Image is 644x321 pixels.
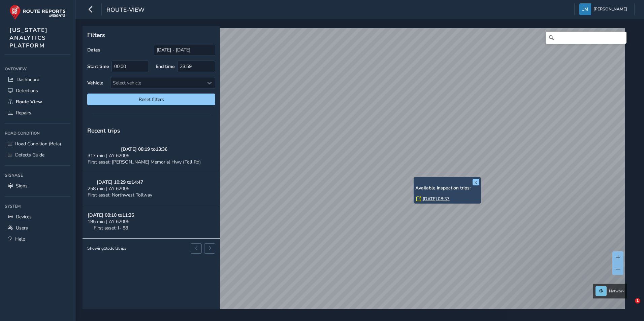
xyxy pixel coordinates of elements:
span: 258 min | AY 62005 [88,185,129,192]
div: Road Condition [5,128,70,138]
a: Dashboard [5,74,70,85]
span: Repairs [16,110,31,116]
span: [US_STATE] ANALYTICS PLATFORM [9,26,48,49]
a: Defects Guide [5,149,70,160]
span: Signs [16,183,28,189]
span: Help [15,236,25,242]
span: Defects Guide [15,152,44,158]
button: x [473,179,479,185]
a: Route View [5,96,70,107]
span: Dashboard [17,76,39,83]
span: 1 [635,298,640,304]
span: Devices [16,214,32,220]
strong: [DATE] 08:19 to 13:36 [121,146,167,152]
strong: [DATE] 10:29 to 14:47 [97,179,143,185]
label: Vehicle [87,80,103,86]
a: Detections [5,85,70,96]
img: diamond-layout [579,3,591,15]
button: [DATE] 10:29 to14:47258 min | AY 62005First asset: Northwest Tollway [83,172,220,205]
a: Repairs [5,107,70,118]
label: Start time [87,63,109,70]
span: Users [16,225,28,231]
button: [DATE] 08:10 to11:25195 min | AY 62005First asset: I- 88 [83,205,220,238]
label: End time [156,63,175,70]
span: Reset filters [92,96,210,103]
span: Route View [16,99,42,105]
a: Devices [5,211,70,222]
span: First asset: I- 88 [94,225,128,231]
h6: Available inspection trips: [415,185,479,191]
button: Reset filters [87,94,215,105]
a: Users [5,222,70,234]
img: rr logo [9,5,66,20]
canvas: Map [85,28,625,317]
span: 317 min | AY 62005 [88,152,129,159]
span: 195 min | AY 62005 [88,218,129,225]
div: Signage [5,170,70,180]
div: Select vehicle [110,77,204,88]
span: Road Condition (Beta) [15,141,61,147]
button: [PERSON_NAME] [579,3,630,15]
input: Search [546,32,626,44]
a: Road Condition (Beta) [5,138,70,149]
span: [PERSON_NAME] [593,3,627,15]
div: Overview [5,64,70,74]
span: First asset: [PERSON_NAME] Memorial Hwy (Toll Rd) [88,159,201,165]
label: Dates [87,47,100,53]
strong: [DATE] 08:10 to 11:25 [88,212,134,218]
span: route-view [106,6,144,15]
span: First asset: Northwest Tollway [88,192,152,198]
div: Showing 1 to 3 of 3 trips [87,246,126,251]
span: Network [609,288,624,294]
button: [DATE] 08:19 to13:36317 min | AY 62005First asset: [PERSON_NAME] Memorial Hwy (Toll Rd) [83,139,220,172]
a: Help [5,234,70,245]
a: Signs [5,180,70,191]
div: System [5,201,70,211]
span: Recent trips [87,127,120,135]
iframe: Intercom live chat [621,298,637,314]
a: [DATE] 08:37 [423,196,450,202]
span: Detections [16,87,38,94]
p: Filters [87,31,215,39]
